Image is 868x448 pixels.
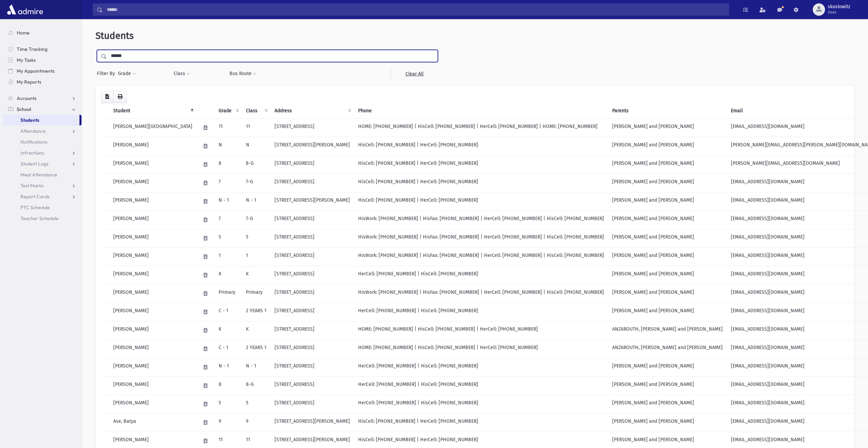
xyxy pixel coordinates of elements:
[354,395,608,413] td: HerCell: [PHONE_NUMBER] | HisCell: [PHONE_NUMBER]
[109,376,196,395] td: [PERSON_NAME]
[608,358,727,376] td: [PERSON_NAME] and [PERSON_NAME]
[391,68,438,80] a: Clear All
[3,158,82,169] a: Student Logs
[3,169,82,180] a: Meal Attendance
[17,46,47,52] span: Time Tracking
[354,103,608,119] th: Phone
[354,358,608,376] td: HerCell: [PHONE_NUMBER] | HisCell: [PHONE_NUMBER]
[354,211,608,229] td: HisWork: [PHONE_NUMBER] | HisFax: [PHONE_NUMBER] | HerCell: [PHONE_NUMBER] | HisCell: [PHONE_NUMBER]
[242,395,270,413] td: 5
[242,211,270,229] td: 7-G
[270,339,354,358] td: [STREET_ADDRESS]
[3,213,82,224] a: Teacher Schedule
[608,118,727,137] td: [PERSON_NAME] and [PERSON_NAME]
[3,76,82,87] a: My Reports
[109,303,196,321] td: [PERSON_NAME]
[109,137,196,155] td: [PERSON_NAME]
[3,27,82,38] a: Home
[270,155,354,174] td: [STREET_ADDRESS]
[270,358,354,376] td: [STREET_ADDRESS]
[215,247,242,266] td: 1
[3,126,82,136] a: Attendance
[242,339,270,358] td: 2 YEARS 1
[608,321,727,339] td: ANZAROUTH, [PERSON_NAME] and [PERSON_NAME]
[20,150,44,156] span: Infractions
[242,266,270,284] td: K
[242,284,270,303] td: Primary
[3,180,82,191] a: Test Marks
[20,215,59,221] span: Teacher Schedule
[3,202,82,213] a: PTC Schedule
[270,247,354,266] td: [STREET_ADDRESS]
[20,172,57,178] span: Meal Attendance
[354,118,608,137] td: HOME: [PHONE_NUMBER] | HisCell: [PHONE_NUMBER] | HerCell: [PHONE_NUMBER] | HOME: [PHONE_NUMBER]
[215,395,242,413] td: 5
[113,91,127,103] button: Print
[608,376,727,395] td: [PERSON_NAME] and [PERSON_NAME]
[17,95,36,101] span: Accounts
[17,57,36,63] span: My Tasks
[608,303,727,321] td: [PERSON_NAME] and [PERSON_NAME]
[242,174,270,192] td: 7-G
[20,161,48,167] span: Student Logs
[354,266,608,284] td: HerCell: [PHONE_NUMBER] | HisCell: [PHONE_NUMBER]
[354,192,608,211] td: HisCell: [PHONE_NUMBER] | HerCell: [PHONE_NUMBER]
[608,284,727,303] td: [PERSON_NAME] and [PERSON_NAME]
[20,128,46,134] span: Attendance
[109,192,196,211] td: [PERSON_NAME]
[242,303,270,321] td: 2 YEARS 1
[109,103,196,119] th: Student: activate to sort column descending
[270,376,354,395] td: [STREET_ADDRESS]
[20,117,39,123] span: Students
[109,155,196,174] td: [PERSON_NAME]
[215,211,242,229] td: 7
[270,395,354,413] td: [STREET_ADDRESS]
[109,174,196,192] td: [PERSON_NAME]
[17,68,55,74] span: My Appointments
[215,376,242,395] td: 8
[20,139,47,145] span: Notifications
[101,91,114,103] button: CSV
[608,395,727,413] td: [PERSON_NAME] and [PERSON_NAME]
[215,266,242,284] td: K
[354,155,608,174] td: HisCell: [PHONE_NUMBER] | HerCell: [PHONE_NUMBER]
[215,321,242,339] td: K
[215,155,242,174] td: 8
[270,303,354,321] td: [STREET_ADDRESS]
[3,66,82,76] a: My Appointments
[97,70,118,77] span: Filter By
[270,321,354,339] td: [STREET_ADDRESS]
[354,229,608,247] td: HisWork: [PHONE_NUMBER] | HisFax: [PHONE_NUMBER] | HerCell: [PHONE_NUMBER] | HisCell: [PHONE_NUMBER]
[270,103,354,119] th: Address: activate to sort column ascending
[3,136,82,147] a: Notifications
[109,229,196,247] td: [PERSON_NAME]
[215,339,242,358] td: C - 1
[109,358,196,376] td: [PERSON_NAME]
[828,10,850,15] span: User
[3,115,79,126] a: Students
[17,30,30,36] span: Home
[242,103,270,119] th: Class: activate to sort column ascending
[109,413,196,432] td: Ase, Batya
[3,93,82,104] a: Accounts
[215,284,242,303] td: Primary
[608,229,727,247] td: [PERSON_NAME] and [PERSON_NAME]
[270,284,354,303] td: [STREET_ADDRESS]
[270,211,354,229] td: [STREET_ADDRESS]
[215,103,242,119] th: Grade: activate to sort column ascending
[354,413,608,432] td: HisCell: [PHONE_NUMBER] | HerCell: [PHONE_NUMBER]
[20,204,50,211] span: PTC Schedule
[608,137,727,155] td: [PERSON_NAME] and [PERSON_NAME]
[242,155,270,174] td: 8-G
[270,413,354,432] td: [STREET_ADDRESS][PERSON_NAME]
[608,211,727,229] td: [PERSON_NAME] and [PERSON_NAME]
[215,192,242,211] td: N - 1
[354,247,608,266] td: HisWork: [PHONE_NUMBER] | HisFax: [PHONE_NUMBER] | HerCell: [PHONE_NUMBER] | HisCell: [PHONE_NUMBER]
[242,137,270,155] td: N
[354,303,608,321] td: HerCell: [PHONE_NUMBER] | HisCell: [PHONE_NUMBER]
[118,68,136,80] button: Grade
[354,376,608,395] td: HerCell: [PHONE_NUMBER] | HisCell: [PHONE_NUMBER]
[5,3,45,16] img: AdmirePro
[608,339,727,358] td: ANZAROUTH, [PERSON_NAME] and [PERSON_NAME]
[103,3,729,16] input: Search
